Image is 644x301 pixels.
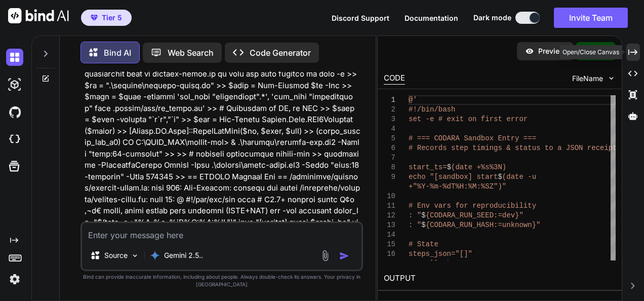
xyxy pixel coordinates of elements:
[91,15,98,21] img: premium
[409,221,421,229] span: : "
[332,14,389,22] span: Discord Support
[384,240,395,249] div: 15
[102,13,122,23] span: Tier 5
[421,221,425,229] span: $
[405,13,458,23] button: Documentation
[447,163,451,171] span: $
[319,250,331,261] img: attachment
[104,250,128,260] p: Source
[559,45,622,59] div: Open/Close Canvas
[425,211,523,219] span: {CODARA_RUN_SEED:=dev}"
[6,131,23,148] img: cloudideIcon
[384,143,395,153] div: 6
[384,249,395,259] div: 16
[409,202,536,210] span: # Env vars for reproducibility
[538,46,566,56] p: Preview
[384,211,395,220] div: 12
[409,105,455,114] span: #!/bin/bash
[384,192,395,201] div: 10
[409,240,438,248] span: # State
[150,250,160,260] img: Gemini 2.5 Pro
[409,182,506,191] span: +"%Y-%m-%dT%H:%M:%SZ")"
[250,47,311,59] p: Code Generator
[421,211,425,219] span: $
[6,271,23,288] img: settings
[6,49,23,66] img: darkChat
[409,96,417,104] span: @'
[384,153,395,163] div: 7
[409,173,498,181] span: echo "[sandbox] start
[525,47,534,56] img: preview
[384,201,395,211] div: 11
[332,13,389,23] button: Discord Support
[384,72,405,85] div: CODE
[384,105,395,115] div: 2
[81,10,132,26] button: premiumTier 5
[131,251,139,260] img: Pick Models
[339,251,349,261] img: icon
[409,163,447,171] span: start_ts=
[378,267,622,290] h2: OUTPUT
[384,230,395,240] div: 14
[607,74,616,83] img: chevron down
[502,173,536,181] span: (date -u
[409,144,621,152] span: # Records step timings & status to a JSON receipt.
[384,220,395,230] div: 13
[409,115,528,123] span: set -e # exit on first error
[384,95,395,105] div: 1
[168,47,214,59] p: Web Search
[104,47,131,59] p: Bind AI
[384,134,395,143] div: 5
[409,211,421,219] span: : "
[164,250,203,260] p: Gemini 2.5..
[384,115,395,124] div: 3
[498,173,502,181] span: $
[409,134,536,142] span: # === CODARA Sandbox Entry ===
[384,259,395,269] div: 17
[554,8,628,28] button: Invite Team
[451,163,506,171] span: (date +%s%3N)
[473,13,511,23] span: Dark mode
[8,8,69,23] img: Bind AI
[6,103,23,121] img: githubDark
[384,163,395,172] div: 8
[572,73,603,84] span: FileName
[384,172,395,182] div: 9
[405,14,458,22] span: Documentation
[409,250,472,258] span: steps_json="[]"
[409,259,472,268] span: overall_ok=true
[425,221,540,229] span: {CODARA_RUN_HASH:=unknown}"
[384,124,395,134] div: 4
[6,76,23,93] img: darkAi-studio
[80,273,363,288] p: Bind can provide inaccurate information, including about people. Always double-check its answers....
